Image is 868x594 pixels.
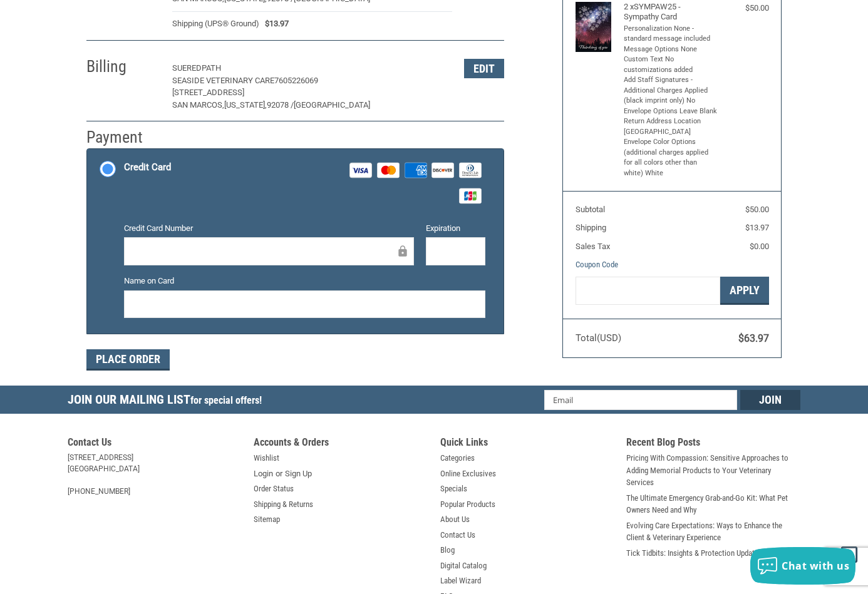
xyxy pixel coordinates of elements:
[624,75,718,106] li: Add Staff Signatures - Additional Charges Applied (black imprint only) No
[440,529,475,541] a: Contact Us
[190,394,262,406] span: for special offers!
[624,137,718,178] li: Envelope Color Options (additional charges applied for all colors other than white) White
[68,386,268,417] h5: Join Our Mailing List
[259,18,289,30] span: $13.97
[626,492,800,516] a: The Ultimate Emergency Grab-and-Go Kit: What Pet Owners Need and Why
[285,468,312,480] a: Sign Up
[624,2,718,23] h4: 2 x SYMPAW25 - Sympathy Card
[187,63,221,73] span: REDPATH
[576,332,621,344] span: Total (USD)
[750,242,769,251] span: $0.00
[440,498,495,511] a: Popular Products
[68,452,242,497] address: [STREET_ADDRESS] [GEOGRAPHIC_DATA] [PHONE_NUMBER]
[624,24,718,44] li: Personalization None - standard message included
[172,63,187,73] span: SUE
[745,205,769,214] span: $50.00
[124,275,485,287] label: Name on Card
[782,559,849,573] span: Chat with us
[172,88,244,97] span: [STREET_ADDRESS]
[254,513,280,526] a: Sitemap
[576,260,618,269] a: Coupon Code
[440,436,614,452] h5: Quick Links
[172,18,259,30] span: Shipping (UPS® Ground)
[294,100,370,110] span: [GEOGRAPHIC_DATA]
[274,76,318,85] span: 7605226069
[254,498,313,511] a: Shipping & Returns
[268,468,290,480] span: or
[440,575,481,587] a: Label Wizard
[576,223,606,232] span: Shipping
[624,54,718,75] li: Custom Text No customizations added
[544,390,738,410] input: Email
[626,520,800,544] a: Evolving Care Expectations: Ways to Enhance the Client & Veterinary Experience
[426,222,485,235] label: Expiration
[440,560,487,572] a: Digital Catalog
[267,100,294,110] span: 92078 /
[124,222,414,235] label: Credit Card Number
[750,547,855,585] button: Chat with us
[738,332,769,344] span: $63.97
[745,223,769,232] span: $13.97
[86,56,160,77] h2: Billing
[440,483,467,495] a: Specials
[720,2,768,14] div: $50.00
[440,452,475,464] a: Categories
[624,116,718,137] li: Return Address Location [GEOGRAPHIC_DATA]
[68,436,242,452] h5: Contact Us
[86,349,170,371] button: Place Order
[172,76,274,85] span: SEASIDE VETERINARY CARE
[440,544,455,556] a: Blog
[720,277,769,305] button: Apply
[464,59,504,78] button: Edit
[626,436,800,452] h5: Recent Blog Posts
[224,100,267,110] span: [US_STATE],
[740,390,800,410] input: Join
[624,106,718,117] li: Envelope Options Leave Blank
[86,127,160,148] h2: Payment
[624,44,718,55] li: Message Options None
[254,468,273,480] a: Login
[254,483,294,495] a: Order Status
[576,242,610,251] span: Sales Tax
[440,468,496,480] a: Online Exclusives
[626,547,762,560] a: Tick Tidbits: Insights & Protection Updates
[254,452,279,464] a: Wishlist
[626,452,800,489] a: Pricing With Compassion: Sensitive Approaches to Adding Memorial Products to Your Veterinary Serv...
[576,277,720,305] input: Gift Certificate or Coupon Code
[576,205,605,214] span: Subtotal
[254,436,428,452] h5: Accounts & Orders
[124,157,171,178] div: Credit Card
[172,100,224,110] span: SAN MARCOS,
[440,513,470,526] a: About Us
